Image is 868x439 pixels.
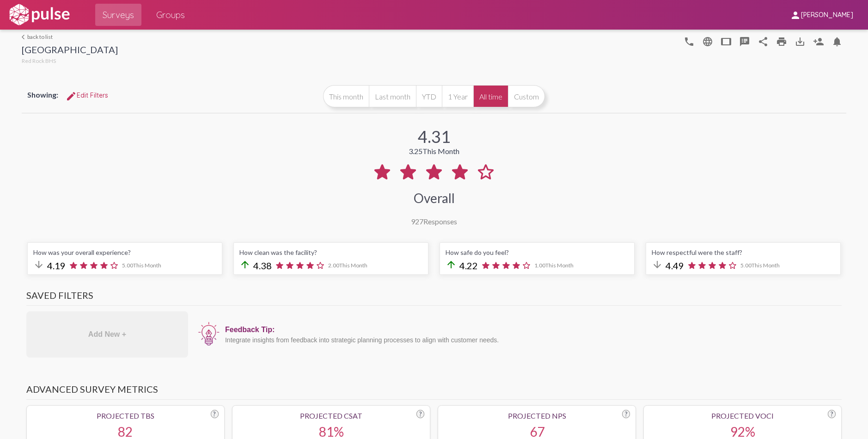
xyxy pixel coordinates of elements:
mat-icon: print [776,36,787,47]
mat-icon: arrow_upward [239,259,251,270]
h3: Saved Filters [26,290,842,306]
span: Groups [156,6,185,23]
mat-icon: arrow_downward [33,259,44,270]
button: Bell [828,32,846,50]
div: [GEOGRAPHIC_DATA] [22,44,118,57]
mat-icon: language [684,36,695,47]
button: All time [473,85,508,107]
div: Projected VoCI [649,411,836,420]
div: How clean was the facility? [239,248,422,256]
button: Edit FiltersEdit Filters [58,87,116,104]
div: Projected CSAT [238,411,424,420]
button: language [698,32,717,50]
mat-icon: Person [813,36,824,47]
h3: Advanced Survey Metrics [26,383,842,400]
span: Edit Filters [66,91,108,99]
div: Projected TBS [32,411,219,420]
span: This Month [133,262,161,269]
span: Showing: [27,90,58,99]
span: 4.49 [666,260,684,271]
mat-icon: arrow_downward [652,259,663,270]
span: 2.00 [328,262,367,269]
span: This Month [752,262,780,269]
mat-icon: Share [758,36,769,47]
span: 5.00 [740,262,780,269]
a: Surveys [95,4,141,26]
span: This Month [339,262,367,269]
button: Custom [508,85,545,107]
span: [PERSON_NAME] [801,11,853,19]
button: Share [754,32,772,50]
a: back to list [22,33,118,40]
div: How was your overall experience? [33,248,216,256]
span: This Month [422,147,459,155]
div: How safe do you feel? [446,248,629,256]
div: Integrate insights from feedback into strategic planning processes to align with customer needs. [225,336,837,344]
button: tablet [717,32,735,50]
span: Surveys [103,6,134,23]
mat-icon: person [790,10,801,21]
mat-icon: Download [795,36,806,47]
span: 927 [411,217,423,226]
mat-icon: Edit Filters [66,91,77,102]
mat-icon: language [702,36,713,47]
button: Download [791,32,809,50]
button: [PERSON_NAME] [782,6,861,23]
div: Projected NPS [444,411,630,420]
mat-icon: Bell [831,36,843,47]
div: ? [622,410,630,418]
button: speaker_notes [735,32,754,50]
img: white-logo.svg [7,3,71,26]
img: icon12.png [197,321,220,347]
div: How respectful were the staff? [652,248,835,256]
span: 4.38 [253,260,272,271]
span: This Month [545,262,574,269]
div: 3.25 [409,147,459,155]
mat-icon: arrow_upward [446,259,457,270]
a: Groups [149,4,192,26]
div: ? [828,410,836,418]
span: 4.22 [459,260,478,271]
span: 1.00 [534,262,574,269]
button: Person [809,32,828,50]
div: Add New + [26,311,188,358]
a: print [772,32,791,50]
div: ? [416,410,424,418]
button: This month [323,85,369,107]
button: YTD [416,85,442,107]
div: ? [211,410,219,418]
div: Responses [411,217,457,226]
span: Red Rock BHS [22,57,56,64]
div: 4.31 [418,126,451,147]
mat-icon: arrow_back_ios [22,34,27,40]
button: Last month [369,85,416,107]
mat-icon: tablet [721,36,732,47]
div: Feedback Tip: [225,326,837,334]
button: language [680,32,698,50]
button: 1 Year [442,85,473,107]
mat-icon: speaker_notes [739,36,750,47]
span: 4.19 [47,260,66,271]
span: 5.00 [122,262,161,269]
div: Overall [414,190,455,206]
